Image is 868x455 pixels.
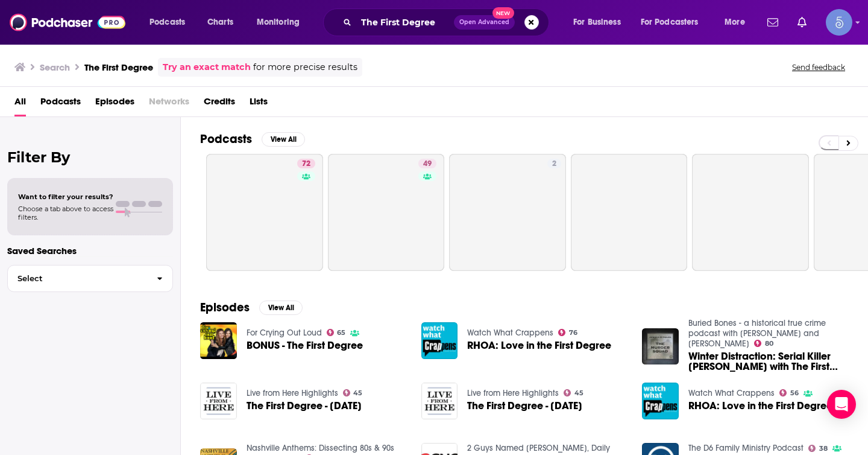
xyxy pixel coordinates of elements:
[247,328,322,338] a: For Crying Out Loud
[688,351,849,372] span: Winter Distraction: Serial Killer [PERSON_NAME] with The First Degree
[558,329,577,336] a: 76
[259,301,303,315] button: View All
[716,13,760,32] button: open menu
[335,8,561,36] div: Search podcasts, credits, & more...
[207,14,233,31] span: Charts
[754,340,773,347] a: 80
[206,154,323,271] a: 72
[10,11,125,34] a: Podchaser - Follow, Share and Rate Podcasts
[356,13,454,32] input: Search podcasts, credits, & more...
[200,322,237,359] img: BONUS - The First Degree
[247,401,362,411] a: The First Degree - October 13, 2018
[808,445,828,452] a: 38
[467,328,553,338] a: Watch What Crappens
[688,401,832,411] a: RHOA: Love in the First Degree
[547,159,561,168] a: 2
[418,159,436,168] a: 49
[84,62,153,73] h3: The First Degree
[459,19,509,25] span: Open Advanced
[574,390,583,396] span: 45
[343,389,363,396] a: 45
[819,446,828,451] span: 38
[40,92,81,116] span: Podcasts
[297,159,315,168] a: 72
[247,401,362,411] span: The First Degree - [DATE]
[14,92,26,116] a: All
[327,329,346,336] a: 65
[564,389,583,396] a: 45
[467,401,582,411] a: The First Degree - March 30, 2019
[353,390,362,396] span: 45
[788,62,849,72] button: Send feedback
[454,15,515,30] button: Open AdvancedNew
[565,13,636,32] button: open menu
[826,9,852,36] button: Show profile menu
[552,158,556,170] span: 2
[204,92,235,116] a: Credits
[8,275,147,282] span: Select
[253,60,357,74] span: for more precise results
[641,14,699,31] span: For Podcasters
[40,62,70,73] h3: Search
[765,341,773,346] span: 80
[200,13,241,32] a: Charts
[328,154,445,271] a: 49
[573,14,621,31] span: For Business
[421,322,458,359] img: RHOA: Love in the First Degree
[688,388,775,398] a: Watch What Crappens
[200,132,305,147] a: PodcastsView All
[793,12,811,33] a: Show notifications dropdown
[247,388,338,398] a: Live from Here Highlights
[449,154,566,271] a: 2
[163,60,251,74] a: Try an exact match
[149,14,185,31] span: Podcasts
[492,7,514,19] span: New
[200,383,237,419] img: The First Degree - October 13, 2018
[827,390,856,419] div: Open Intercom Messenger
[467,340,611,351] a: RHOA: Love in the First Degree
[7,265,173,292] button: Select
[423,158,432,170] span: 49
[18,192,113,201] span: Want to filter your results?
[95,92,134,116] a: Episodes
[826,9,852,36] img: User Profile
[688,318,826,349] a: Buried Bones - a historical true crime podcast with Kate Winkler Dawson and Paul Holes
[141,13,201,32] button: open menu
[7,148,173,166] h2: Filter By
[633,13,716,32] button: open menu
[642,383,679,419] img: RHOA: Love in the First Degree
[200,300,250,315] h2: Episodes
[200,300,303,315] a: EpisodesView All
[790,390,799,396] span: 56
[248,13,315,32] button: open menu
[421,383,458,419] img: The First Degree - March 30, 2019
[725,14,745,31] span: More
[779,389,799,396] a: 56
[688,351,849,372] a: Winter Distraction: Serial Killer Joel Rifkin with The First Degree
[247,340,363,351] a: BONUS - The First Degree
[826,9,852,36] span: Logged in as Spiral5-G1
[302,158,310,170] span: 72
[257,14,300,31] span: Monitoring
[642,328,679,365] img: Winter Distraction: Serial Killer Joel Rifkin with The First Degree
[688,443,804,453] a: The D6 Family Ministry Podcast
[18,205,113,221] span: Choose a tab above to access filters.
[7,245,173,256] p: Saved Searches
[250,92,268,116] a: Lists
[467,388,559,398] a: Live from Here Highlights
[763,12,783,33] a: Show notifications dropdown
[149,92,189,116] span: Networks
[569,330,577,336] span: 76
